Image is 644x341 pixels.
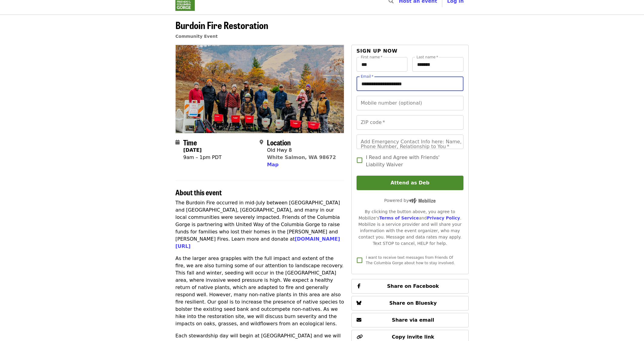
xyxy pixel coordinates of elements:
[357,96,463,110] input: Mobile number (optional)
[357,76,463,91] input: Email
[392,317,434,323] span: Share via email
[366,255,455,265] span: I want to receive text messages from Friends Of The Columbia Gorge about how to stay involved.
[357,115,463,130] input: ZIP code
[267,162,278,167] span: Map
[175,199,344,250] p: The Burdoin Fire occurred in mid-July between [GEOGRAPHIC_DATA] and [GEOGRAPHIC_DATA], [GEOGRAPHI...
[351,279,469,294] button: Share on Facebook
[267,137,291,148] span: Location
[384,198,436,203] span: Powered by
[351,313,469,327] button: Share via email
[267,161,278,168] button: Map
[366,154,459,168] span: I Read and Agree with Friends' Liability Waiver
[427,216,460,220] a: Privacy Policy
[183,147,202,153] strong: [DATE]
[176,45,344,133] img: Burdoin Fire Restoration organized by Friends Of The Columbia Gorge
[412,57,463,72] input: Last name
[175,139,180,145] i: calendar icon
[260,139,263,145] i: map-marker-alt icon
[389,300,437,306] span: Share on Bluesky
[409,198,436,203] img: Powered by Mobilize
[357,57,408,72] input: First name
[351,296,469,310] button: Share on Bluesky
[175,255,344,327] p: As the larger area grapples with the full impact and extent of the fire, we are also turning some...
[357,48,398,54] span: Sign up now
[267,154,336,160] a: White Salmon, WA 98672
[392,334,434,340] span: Copy invite link
[379,216,419,220] a: Terms of Service
[183,154,222,161] div: 9am – 1pm PDT
[361,75,373,78] label: Email
[267,147,336,154] div: Old Hwy 8
[183,137,197,148] span: Time
[357,135,463,149] input: Add Emergency Contact Info here: Name, Phone Number, Relationship to You
[357,209,463,247] div: By clicking the button above, you agree to Mobilize's and . Mobilize is a service provider and wi...
[387,283,439,289] span: Share on Facebook
[357,176,463,190] button: Attend as Deb
[361,55,383,59] label: First name
[417,55,438,59] label: Last name
[175,18,268,32] span: Burdoin Fire Restoration
[175,34,217,39] a: Community Event
[175,187,222,197] span: About this event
